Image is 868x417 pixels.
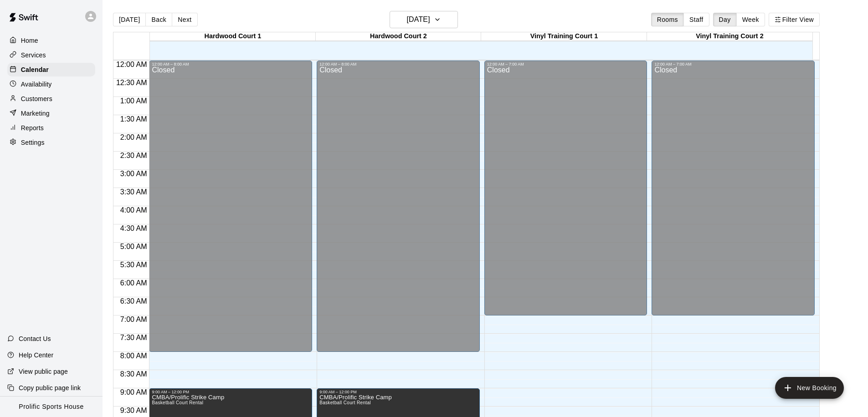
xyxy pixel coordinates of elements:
span: 6:30 AM [118,297,149,305]
span: 4:30 AM [118,224,149,232]
a: Reports [7,121,95,135]
div: 12:00 AM – 8:00 AM [152,62,309,66]
span: Basketball Court Rental [319,400,371,405]
span: 2:00 AM [118,133,149,141]
a: Home [7,34,95,47]
a: Availability [7,77,95,91]
button: Rooms [651,13,684,26]
a: Settings [7,136,95,149]
a: Marketing [7,107,95,120]
button: add [775,377,844,399]
div: 12:00 AM – 8:00 AM: Closed [149,61,312,352]
span: 8:00 AM [118,352,149,360]
span: 3:00 AM [118,170,149,178]
span: Basketball Court Rental [152,400,203,405]
div: 12:00 AM – 7:00 AM: Closed [652,61,815,315]
span: 9:00 AM [118,388,149,396]
span: 1:30 AM [118,115,149,123]
span: 6:00 AM [118,279,149,287]
span: 2:30 AM [118,152,149,159]
span: 5:30 AM [118,261,149,269]
span: 3:30 AM [118,188,149,196]
div: 12:00 AM – 7:00 AM [654,62,812,66]
p: Services [21,51,46,60]
span: 4:00 AM [118,206,149,214]
a: Services [7,48,95,62]
a: Calendar [7,63,95,76]
span: 12:00 AM [114,61,149,68]
div: Closed [487,66,645,319]
p: Marketing [21,109,50,118]
div: Closed [654,66,812,319]
button: Filter View [769,13,820,26]
div: Vinyl Training Court 2 [647,32,812,41]
h6: [DATE] [407,13,430,26]
p: View public page [19,367,68,376]
p: Home [21,36,38,45]
span: 7:00 AM [118,315,149,323]
button: Back [145,13,172,26]
div: Vinyl Training Court 1 [481,32,647,41]
p: Reports [21,123,44,132]
div: Hardwood Court 2 [316,32,481,41]
div: 12:00 AM – 7:00 AM [487,62,645,66]
span: 5:00 AM [118,243,149,250]
button: [DATE] [390,11,458,28]
p: Copy public page link [19,383,81,392]
span: 8:30 AM [118,370,149,378]
span: 1:00 AM [118,97,149,105]
div: 9:00 AM – 12:00 PM [319,390,477,394]
span: 7:30 AM [118,334,149,341]
p: Settings [21,138,45,147]
p: Help Center [19,351,53,360]
p: Availability [21,80,52,89]
button: Day [713,13,737,26]
a: Customers [7,92,95,106]
button: [DATE] [113,13,146,26]
div: 12:00 AM – 8:00 AM: Closed [317,61,480,352]
p: Contact Us [19,334,51,343]
button: Next [172,13,197,26]
div: Closed [152,66,309,355]
span: 9:30 AM [118,407,149,414]
div: 9:00 AM – 12:00 PM [152,390,309,394]
div: 12:00 AM – 8:00 AM [319,62,477,66]
div: Hardwood Court 1 [150,32,315,41]
p: Customers [21,94,52,103]
div: Closed [319,66,477,355]
div: 12:00 AM – 7:00 AM: Closed [484,61,647,315]
p: Calendar [21,65,49,74]
span: 12:30 AM [114,79,149,86]
button: Staff [683,13,709,26]
p: Prolific Sports House [19,402,83,412]
button: Week [736,13,765,26]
